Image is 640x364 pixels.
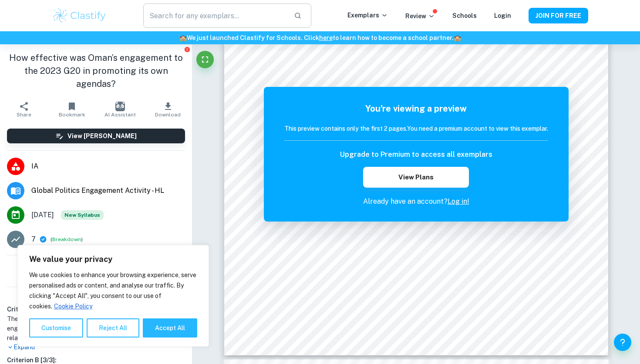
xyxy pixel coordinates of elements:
p: 7 [31,234,36,245]
p: Already have an account? [284,196,548,207]
span: IA [31,161,185,172]
h1: The student clearly identifies the political issue of Oman's engagement with the 2023 G20, highli... [7,314,185,343]
button: Help and Feedback [614,334,631,351]
h1: How effective was Oman’s engagement to the 2023 G20 in promoting its own agendas? [7,51,185,90]
a: here [319,34,333,41]
p: Expand [7,343,185,352]
h6: Examiner's summary [3,291,189,301]
h6: This preview contains only the first 2 pages. You need a premium account to view this exemplar. [284,124,548,133]
button: Accept All [143,318,197,338]
span: Bookmark [59,112,85,118]
a: Cookie Policy [54,302,93,310]
a: Log in! [448,197,469,205]
span: Download [155,112,181,118]
button: Reject All [87,318,139,338]
span: [DATE] [31,210,54,220]
button: Download [144,97,192,122]
h6: We just launched Clastify for Schools. Click to learn how to become a school partner. [2,33,638,43]
h6: View [PERSON_NAME] [67,131,137,141]
p: We value your privacy [29,254,197,265]
span: ( ) [51,235,83,244]
span: 🏫 [454,34,461,41]
span: 🏫 [179,34,187,41]
p: We use cookies to enhance your browsing experience, serve personalised ads or content, and analys... [29,270,197,311]
button: View [PERSON_NAME] [7,129,185,143]
p: Exemplars [347,10,388,20]
span: Share [17,112,31,118]
button: JOIN FOR FREE [529,8,588,23]
div: We value your privacy [17,245,209,347]
button: Bookmark [48,97,96,122]
h5: You're viewing a preview [284,102,548,115]
button: Fullscreen [196,51,214,68]
img: AI Assistant [115,102,125,111]
img: Clastify logo [52,7,107,24]
span: Global Politics Engagement Activity - HL [31,185,185,196]
span: AI Assistant [104,112,136,118]
a: Schools [452,12,477,19]
button: View Plans [363,167,468,188]
div: Starting from the May 2026 session, the Global Politics Engagement Activity requirements have cha... [61,210,104,220]
button: Customise [29,318,83,338]
button: Breakdown [52,235,81,243]
button: Report issue [184,46,190,53]
span: New Syllabus [61,210,104,220]
h6: Criterion A [ 4 / 4 ]: [7,304,185,314]
a: Login [494,12,511,19]
input: Search for any exemplars... [143,3,287,28]
button: AI Assistant [96,97,144,122]
h6: Upgrade to Premium to access all exemplars [340,149,492,160]
p: Review [405,11,435,21]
